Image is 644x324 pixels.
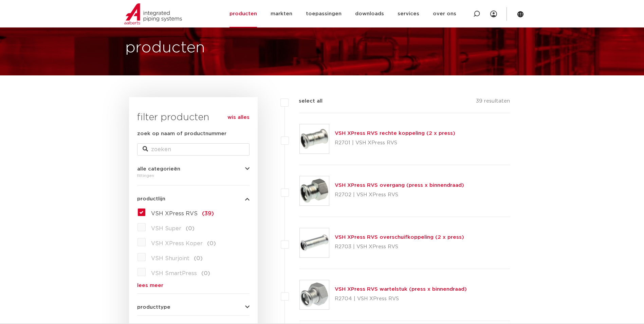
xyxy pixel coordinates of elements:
[335,241,464,252] p: R2703 | VSH XPress RVS
[137,305,170,310] span: producttype
[137,305,250,310] button: producttype
[151,256,189,261] span: VSH Shurjoint
[125,37,205,59] h1: producten
[137,166,180,172] span: alle categorieën
[300,280,329,309] img: Thumbnail for VSH XPress RVS wartelstuk (press x binnendraad)
[137,283,250,288] a: lees meer
[335,138,455,148] p: R2701 | VSH XPress RVS
[335,131,455,136] a: VSH XPress RVS rechte koppeling (2 x press)
[137,143,250,156] input: zoeken
[137,130,226,138] label: zoek op naam of productnummer
[137,172,250,180] div: fittingen
[137,111,250,124] h3: filter producten
[476,97,510,108] p: 39 resultaten
[300,124,329,154] img: Thumbnail for VSH XPress RVS rechte koppeling (2 x press)
[300,176,329,205] img: Thumbnail for VSH XPress RVS overgang (press x binnendraad)
[335,293,467,304] p: R2704 | VSH XPress RVS
[289,97,323,105] label: select all
[207,241,216,246] span: (0)
[186,226,195,231] span: (0)
[151,211,198,216] span: VSH XPress RVS
[151,241,203,246] span: VSH XPress Koper
[335,183,464,188] a: VSH XPress RVS overgang (press x binnendraad)
[137,166,250,172] button: alle categorieën
[300,228,329,257] img: Thumbnail for VSH XPress RVS overschuifkoppeling (2 x press)
[194,256,203,261] span: (0)
[202,211,214,216] span: (39)
[227,113,250,122] a: wis alles
[335,190,464,200] p: R2702 | VSH XPress RVS
[335,235,464,240] a: VSH XPress RVS overschuifkoppeling (2 x press)
[151,226,181,231] span: VSH Super
[137,196,165,201] span: productlijn
[201,271,210,276] span: (0)
[335,287,467,292] a: VSH XPress RVS wartelstuk (press x binnendraad)
[137,196,250,201] button: productlijn
[151,271,197,276] span: VSH SmartPress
